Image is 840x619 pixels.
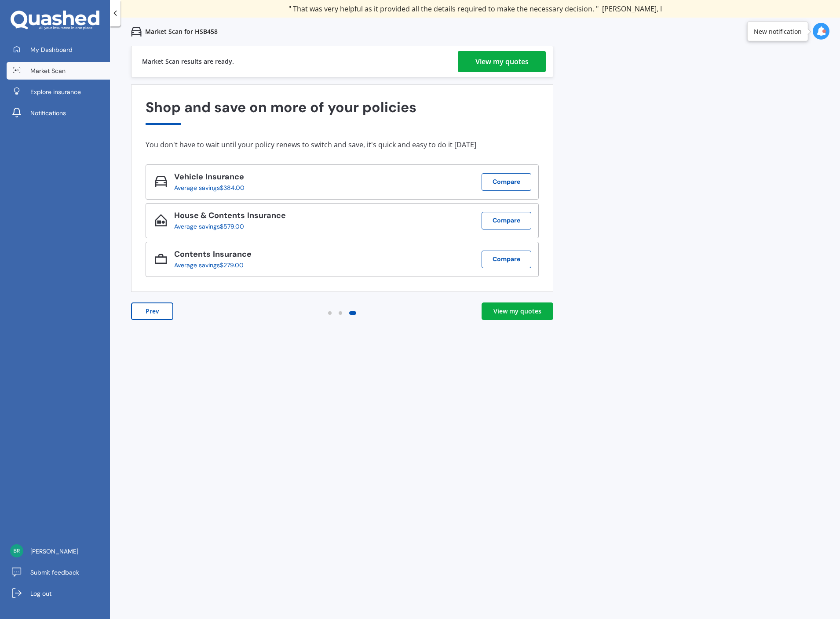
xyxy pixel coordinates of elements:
a: [PERSON_NAME] [7,543,110,560]
div: House & Contents [174,211,286,223]
span: My Dashboard [30,45,73,54]
a: Explore insurance [7,83,110,101]
button: Compare [482,173,531,191]
button: Compare [482,251,531,268]
p: Market Scan for HSB458 [145,27,218,36]
div: Vehicle [174,172,252,184]
a: Market Scan [7,62,110,80]
img: Contents_icon [155,253,167,265]
div: Average savings $384.00 [174,184,245,191]
span: Insurance [245,210,286,221]
a: Notifications [7,104,110,122]
span: Notifications [30,109,66,117]
img: car.f15378c7a67c060ca3f3.svg [131,26,142,37]
a: Submit feedback [7,564,110,581]
span: Submit feedback [30,568,79,577]
div: Average savings $579.00 [174,223,279,230]
a: View my quotes [482,302,553,320]
div: Contents [174,250,252,262]
div: Average savings $279.00 [174,262,245,269]
div: Shop and save on more of your policies [146,99,539,124]
span: Log out [30,589,51,598]
img: Vehicle_icon [155,175,167,188]
div: View my quotes [493,307,541,316]
button: Compare [482,212,531,229]
img: House & Contents_icon [155,214,167,226]
span: Insurance [203,171,244,182]
div: View my quotes [475,51,529,72]
a: View my quotes [458,51,546,72]
div: New notification [754,27,802,36]
span: Insurance [211,249,252,259]
button: Prev [131,302,173,320]
span: [PERSON_NAME] [30,547,78,556]
span: Explore insurance [30,87,81,96]
div: You don't have to wait until your policy renews to switch and save, it's quick and easy to do it ... [146,140,539,149]
span: Market Scan [30,66,66,75]
img: 9251df22e8ee860354bd8c3b4ee35f6d [10,544,23,557]
a: Log out [7,585,110,602]
div: Market Scan results are ready. [142,46,234,77]
a: My Dashboard [7,41,110,58]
